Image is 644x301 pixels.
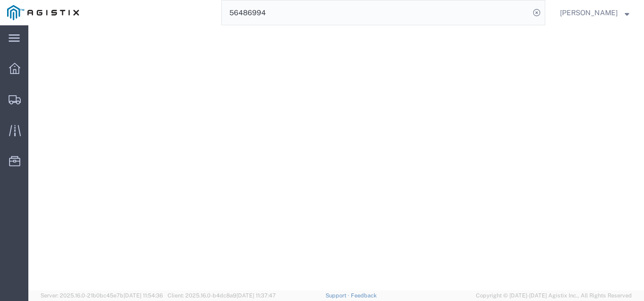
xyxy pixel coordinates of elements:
a: Feedback [351,292,377,298]
span: Nathan Seeley [560,7,618,18]
span: [DATE] 11:37:47 [236,292,276,298]
span: Client: 2025.16.0-b4dc8a9 [168,292,276,298]
a: Support [326,292,351,298]
span: [DATE] 11:54:36 [124,292,163,298]
span: Server: 2025.16.0-21b0bc45e7b [41,292,163,298]
button: [PERSON_NAME] [559,7,630,19]
span: Copyright © [DATE]-[DATE] Agistix Inc., All Rights Reserved [476,291,632,300]
input: Search for shipment number, reference number [222,1,530,25]
img: logo [7,5,79,20]
iframe: FS Legacy Container [28,25,644,290]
